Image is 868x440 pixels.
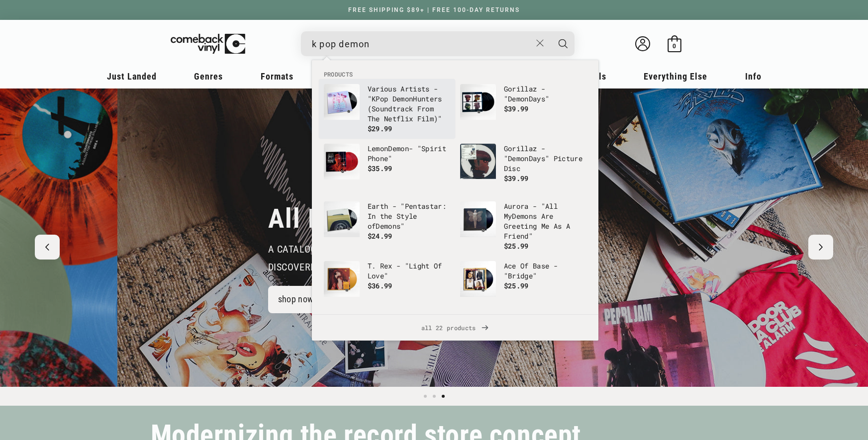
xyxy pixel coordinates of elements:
li: products: Gorillaz - "Demon Days" [455,79,591,137]
b: Demon [388,144,409,153]
img: Aurora - "All My Demons Are Greeting Me As A Friend" [460,201,496,237]
button: Search [551,31,576,56]
span: $36.99 [368,281,392,290]
span: 0 [673,42,676,50]
a: shop now [268,286,348,313]
p: Gorillaz - " Days" [504,84,586,104]
div: Products [312,60,598,314]
p: Lemon - "Spirit Phone" [368,144,450,164]
b: Demon [508,94,529,103]
span: $24.99 [368,231,392,241]
span: $25.99 [504,241,529,251]
li: products: Aurora - "All My Demons Are Greeting Me As A Friend" [455,196,591,256]
a: Ace Of Base - "Bridge" Ace Of Base - "Bridge" $25.99 [460,261,586,309]
b: Demon [376,221,396,231]
button: Close [531,32,549,54]
button: Load slide 3 of 3 [439,392,448,401]
h2: All Records [268,202,403,235]
img: Earth - "Pentastar: In the Style of Demons" [324,201,360,237]
button: Load slide 1 of 3 [421,392,430,401]
span: Everything Else [644,71,707,82]
img: Ace Of Base - "Bridge" [460,261,496,297]
img: T. Rex - "Light Of Love" [324,261,360,297]
b: Demon [508,154,529,163]
li: products: Ace Of Base - "Da Capo" [455,314,591,371]
span: all 22 products [320,315,590,341]
img: Lemon Demon - "Spirit Phone" [324,144,360,179]
a: Gorillaz - "Demon Days" Picture Disc Gorillaz - "DemonDays" Picture Disc $39.99 [460,144,586,191]
b: Demon [512,211,533,221]
a: Lemon Demon - "Spirit Phone" LemonDemon- "Spirit Phone" $35.99 [324,144,450,191]
span: $39.99 [504,104,529,113]
input: When autocomplete results are available use up and down arrows to review and enter to select [312,34,531,54]
p: Earth - "Pentastar: In the Style of s" [368,201,450,231]
span: Info [745,71,762,82]
a: Earth - "Pentastar: In the Style of Demons" Earth - "Pentastar: In the Style ofDemons" $24.99 [324,201,450,249]
b: Pop [376,94,388,103]
li: products: T. Rex - "Light Of Love" [319,256,455,314]
p: Gorillaz - " Days" Picture Disc [504,144,586,174]
li: products: Gorillaz - "Demon Days" Picture Disc [455,139,591,196]
li: products: Lemon Demon - "Spirit Phone" [319,139,455,196]
li: products: Ace Of Base - "Bridge" [455,256,591,314]
a: Gorillaz - "Demon Days" Gorillaz - "DemonDays" $39.99 [460,84,586,132]
span: a catalog of 10,000+ Titles that are all worth discovering. [268,243,499,273]
span: $39.99 [504,174,529,183]
img: Gorillaz - "Demon Days" [460,84,496,120]
span: Just Landed [107,71,157,82]
span: Genres [194,71,223,82]
button: Load slide 2 of 3 [430,392,439,401]
a: all 22 products [312,315,598,341]
p: Aurora - "All My s Are Greeting Me As A Friend" [504,201,586,241]
li: Products [319,70,591,79]
li: products: Various Artists - "KPop Demon Hunters (Soundtrack From The Netflix Film)" [319,79,455,139]
a: T. Rex - "Light Of Love" T. Rex - "Light Of Love" $36.99 [324,261,450,309]
button: Previous slide [35,235,60,260]
img: Gorillaz - "Demon Days" Picture Disc [460,144,496,179]
a: FREE SHIPPING $89+ | FREE 100-DAY RETURNS [338,6,530,13]
span: $29.99 [368,124,392,133]
li: products: Echo And The Bunnymen - "B-sides & Live (2001-2005)" Indie Exclusive [319,314,455,383]
p: Various Artists - "K Hunters (Soundtrack From The Netflix Film)" [368,84,450,124]
a: Aurora - "All My Demons Are Greeting Me As A Friend" Aurora - "All MyDemons Are Greeting Me As A ... [460,201,586,251]
div: Search [301,31,575,56]
p: T. Rex - "Light Of Love" [368,261,450,281]
span: $25.99 [504,281,529,290]
span: Formats [261,71,293,82]
img: Various Artists - "KPop Demon Hunters (Soundtrack From The Netflix Film)" [324,84,360,120]
li: products: Earth - "Pentastar: In the Style of Demons" [319,196,455,254]
p: Ace Of Base - "Bridge" [504,261,586,281]
div: View All [312,314,598,341]
a: Various Artists - "KPop Demon Hunters (Soundtrack From The Netflix Film)" Various Artists - "KPop... [324,84,450,134]
b: Demon [392,94,413,103]
span: $35.99 [368,164,392,173]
